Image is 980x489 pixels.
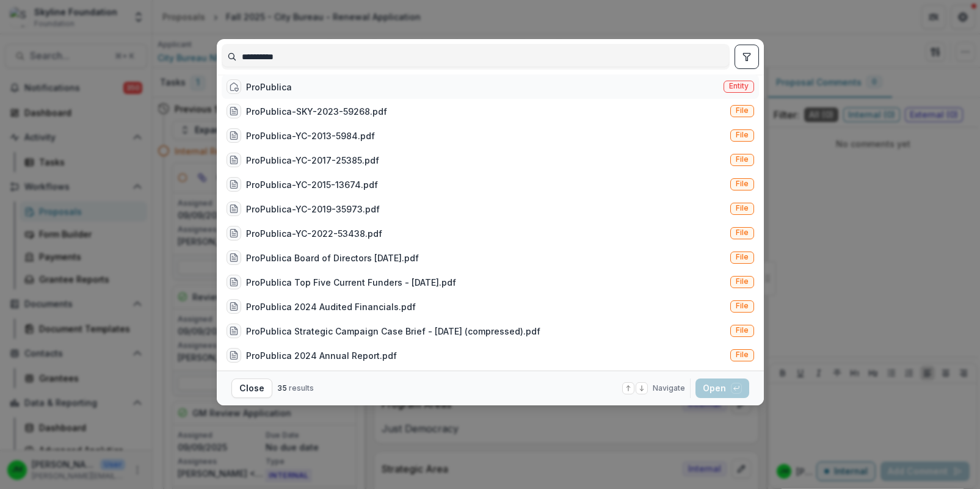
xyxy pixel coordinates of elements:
span: File [736,155,749,164]
span: results [289,383,314,393]
div: ProPublica-YC-2015-13674.pdf [246,178,378,191]
div: ProPublica-SKY-2023-59268.pdf [246,105,387,118]
span: File [736,204,749,212]
button: Open [695,379,749,398]
span: File [736,277,749,286]
button: Close [231,379,272,398]
button: toggle filters [735,45,759,69]
div: ProPublica Strategic Campaign Case Brief - [DATE] (compressed).pdf [246,325,540,338]
div: ProPublica-YC-2019-35973.pdf [246,203,380,216]
span: File [736,253,749,261]
span: File [736,350,749,359]
div: ProPublica-YC-2022-53438.pdf [246,227,382,240]
span: Navigate [653,383,685,394]
div: ProPublica Board of Directors [DATE].pdf [246,252,419,264]
span: File [736,131,749,139]
span: File [736,302,749,310]
div: ProPublica 2024 Annual Report.pdf [246,349,397,362]
span: Entity [729,82,749,90]
div: ProPublica-YC-2017-25385.pdf [246,154,379,167]
div: ProPublica [246,81,292,93]
div: ProPublica 2024 Audited Financials.pdf [246,300,416,313]
div: ProPublica Top Five Current Funders - [DATE].pdf [246,276,456,289]
div: ProPublica-YC-2013-5984.pdf [246,129,375,142]
span: File [736,228,749,237]
span: File [736,179,749,188]
span: File [736,326,749,335]
span: 35 [277,383,287,393]
span: File [736,106,749,115]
